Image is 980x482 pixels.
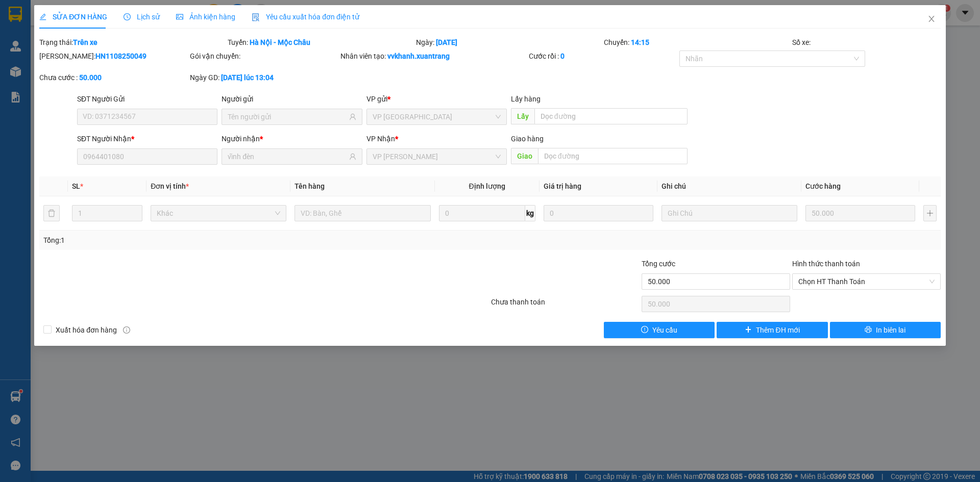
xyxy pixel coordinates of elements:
div: Ngày: [415,37,603,48]
div: Nhân viên tạo: [340,50,527,62]
b: [DATE] lúc 13:04 [221,73,274,82]
div: [PERSON_NAME]: [39,50,188,62]
span: Định lượng [469,182,505,190]
b: Trên xe [73,38,97,46]
span: close [927,15,936,23]
span: kg [525,205,535,221]
button: exclamation-circleYêu cầu [604,322,715,338]
button: delete [43,205,60,221]
span: VP [PERSON_NAME] [96,10,149,26]
button: Close [917,5,946,34]
em: Logistics [33,31,65,41]
div: Người nhận [222,133,362,144]
span: VP MỘC CHÂU [373,149,501,164]
span: Xuất hóa đơn hàng [52,324,121,336]
span: SL [72,182,80,190]
b: Hà Nội - Mộc Châu [250,38,310,46]
span: In biên lai [876,324,905,336]
span: Ảnh kiện hàng [176,13,235,21]
button: plusThêm ĐH mới [717,322,827,338]
b: 0 [560,52,565,60]
span: Tổng cước [642,260,675,268]
b: HN1108250049 [95,52,146,60]
input: Ghi Chú [661,205,797,221]
div: Cước rồi : [529,50,677,62]
input: Tên người gửi [228,111,347,122]
span: 0968882639 [4,72,76,86]
label: Hình thức thanh toán [792,260,860,268]
span: Cước hàng [805,182,841,190]
div: Chuyến: [603,37,791,48]
div: SĐT Người Nhận [77,133,217,144]
span: Khác [157,206,280,221]
input: 0 [805,205,915,221]
button: printerIn biên lai [830,322,941,338]
b: 50.000 [79,73,102,82]
span: Lấy hàng [511,95,541,103]
span: user [349,153,356,160]
button: plus [923,205,937,221]
span: Giao [511,148,538,164]
span: edit [39,13,46,20]
div: SĐT Người Gửi [77,93,217,105]
span: VP Nhận [366,135,395,143]
span: Lịch sử [124,13,160,21]
span: close-circle [929,278,935,285]
span: plus [745,326,752,334]
span: Chọn HT Thanh Toán [798,274,935,289]
div: Chưa thanh toán [490,296,641,314]
b: 14:15 [631,38,649,46]
span: XUANTRANG [19,18,79,29]
span: Giá trị hàng [544,182,581,190]
div: Tổng: 1 [43,235,378,246]
span: Giao hàng [511,135,544,143]
span: exclamation-circle [641,326,648,334]
span: SỬA ĐƠN HÀNG [39,13,107,21]
div: Gói vận chuyển: [190,50,338,62]
th: Ghi chú [657,176,801,196]
div: Tuyến: [227,37,415,48]
input: 0 [544,205,653,221]
b: vvkhanh.xuantrang [387,52,450,60]
span: Yêu cầu xuất hóa đơn điện tử [252,13,359,21]
span: Yêu cầu [652,324,677,336]
span: HAIVAN [32,6,66,16]
span: printer [865,326,872,334]
input: Dọc đường [534,108,688,124]
div: VP gửi [366,93,507,105]
span: info-circle [123,326,130,334]
input: Dọc đường [538,148,688,164]
div: Trạng thái: [38,37,227,48]
span: clock-circle [124,13,131,20]
b: [DATE] [436,38,457,46]
span: Lấy [511,108,534,124]
span: Thêm ĐH mới [756,324,799,336]
span: Người nhận: [4,65,36,71]
span: user [349,113,356,120]
div: Chưa cước : [39,72,188,83]
img: icon [252,13,260,21]
span: picture [176,13,183,20]
input: Tên người nhận [228,151,347,162]
span: Đơn vị tính [151,182,189,190]
span: 0981 559 551 [99,27,149,37]
input: VD: Bàn, Ghế [295,205,430,221]
div: Người gửi [222,93,362,105]
span: Tên hàng [295,182,325,190]
div: Số xe: [791,37,942,48]
span: Người gửi: [4,58,31,65]
div: Ngày GD: [190,72,338,83]
span: VP HÀ NỘI [373,109,501,124]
